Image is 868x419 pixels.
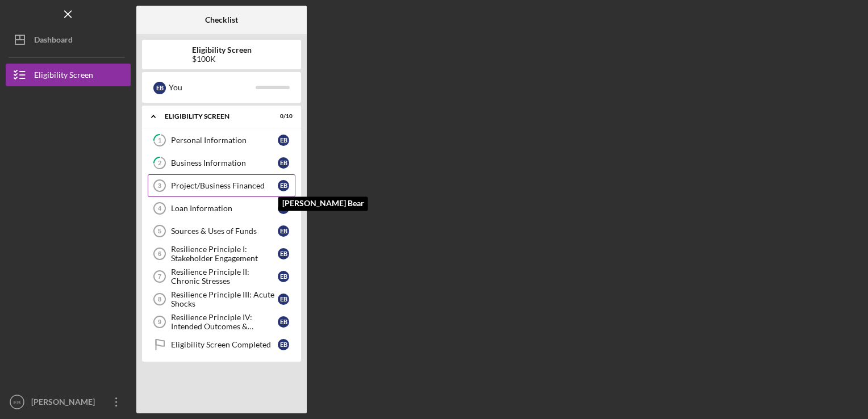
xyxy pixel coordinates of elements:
[148,220,295,242] a: 5Sources & Uses of FundsEB
[153,82,166,94] div: E B
[278,271,289,282] div: E B
[169,78,256,97] div: You
[171,204,278,213] div: Loan Information
[171,340,278,349] div: Eligibility Screen Completed
[158,273,161,280] tspan: 7
[158,205,162,212] tspan: 4
[34,64,93,89] div: Eligibility Screen
[148,288,295,311] a: 8Resilience Principle III: Acute ShocksEB
[158,250,161,257] tspan: 6
[14,399,21,405] text: EB
[278,225,289,237] div: E B
[6,28,131,51] button: Dashboard
[278,157,289,169] div: E B
[278,180,289,191] div: E B
[158,296,161,303] tspan: 8
[278,316,289,328] div: E B
[278,248,289,259] div: E B
[171,290,278,308] div: Resilience Principle III: Acute Shocks
[171,227,278,236] div: Sources & Uses of Funds
[148,129,295,152] a: 1Personal InformationEB
[158,319,161,325] tspan: 9
[148,174,295,197] a: 3Project/Business FinancedEB[PERSON_NAME] Bear
[171,245,278,263] div: Resilience Principle I: Stakeholder Engagement
[205,15,238,24] b: Checklist
[171,181,278,190] div: Project/Business Financed
[192,55,252,64] div: $100K
[278,339,289,350] div: E B
[171,136,278,145] div: Personal Information
[192,45,252,55] b: Eligibility Screen
[278,294,289,305] div: E B
[6,391,131,413] button: EB[PERSON_NAME] Bear
[278,135,289,146] div: E B
[158,182,161,189] tspan: 3
[171,267,278,286] div: Resilience Principle II: Chronic Stresses
[6,64,131,86] button: Eligibility Screen
[148,311,295,333] a: 9Resilience Principle IV: Intended Outcomes & Measures DefinedEB
[158,137,161,144] tspan: 1
[158,228,161,234] tspan: 5
[272,113,293,120] div: 0 / 10
[148,197,295,220] a: 4Loan InformationEB
[148,152,295,174] a: 2Business InformationEB
[34,28,73,54] div: Dashboard
[148,265,295,288] a: 7Resilience Principle II: Chronic StressesEB
[148,242,295,265] a: 6Resilience Principle I: Stakeholder EngagementEB
[171,158,278,167] div: Business Information
[158,160,161,167] tspan: 2
[278,203,289,214] div: E B
[165,113,264,120] div: Eligibility Screen
[171,313,278,331] div: Resilience Principle IV: Intended Outcomes & Measures Defined
[148,333,295,356] a: Eligibility Screen CompletedEB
